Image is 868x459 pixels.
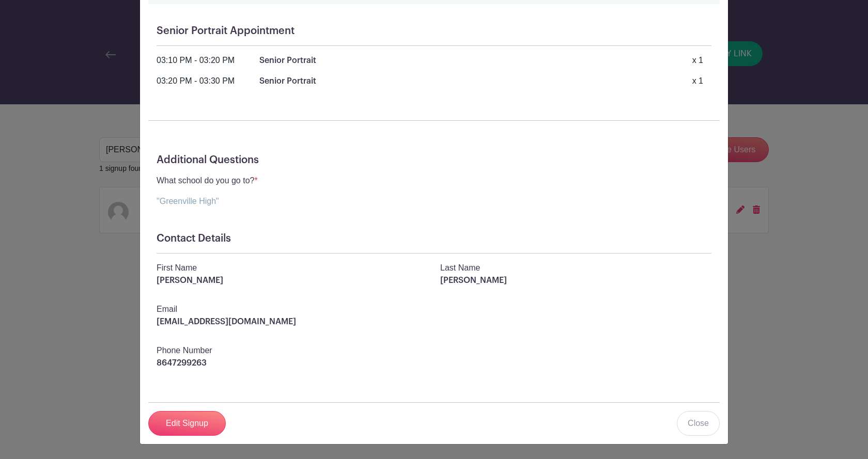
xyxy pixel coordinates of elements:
h5: Additional Questions [157,154,711,166]
div: 03:20 PM - 03:30 PM [157,75,235,87]
p: Senior Portrait [259,54,316,67]
p: First Name [157,262,428,274]
h5: Senior Portrait Appointment [157,25,711,37]
p: Phone Number [157,344,711,357]
p: Email [157,303,711,315]
p: [PERSON_NAME] [440,274,711,287]
p: [PERSON_NAME] [157,274,428,287]
div: x 1 [692,75,703,87]
h5: Contact Details [157,232,711,245]
p: Last Name [440,262,711,274]
a: Close [677,411,720,436]
div: x 1 [692,54,703,67]
p: Senior Portrait [259,75,316,87]
p: [EMAIL_ADDRESS][DOMAIN_NAME] [157,315,711,328]
p: "Greenville High" [157,195,258,208]
div: 03:10 PM - 03:20 PM [157,54,235,67]
a: Edit Signup [148,411,226,436]
p: 8647299263 [157,357,711,369]
p: What school do you go to? [157,175,258,187]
